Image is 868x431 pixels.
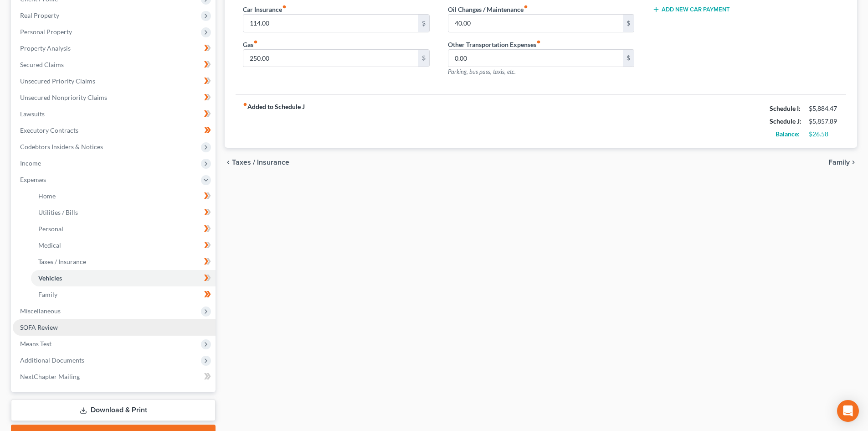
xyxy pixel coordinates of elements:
[13,106,216,122] a: Lawsuits
[418,50,429,67] div: $
[20,126,78,134] span: Executory Contracts
[837,400,859,422] div: Open Intercom Messenger
[809,130,839,139] div: $26.58
[776,130,800,138] strong: Balance:
[20,356,84,364] span: Additional Documents
[20,28,72,36] span: Personal Property
[38,208,78,216] span: Utilities / Bills
[232,159,289,166] span: Taxes / Insurance
[38,274,62,282] span: Vehicles
[31,270,216,286] a: Vehicles
[13,89,216,106] a: Unsecured Nonpriority Claims
[20,307,61,315] span: Miscellaneous
[850,159,857,166] i: chevron_right
[623,15,634,32] div: $
[448,15,623,32] input: --
[652,6,730,13] button: Add New Car Payment
[809,104,839,113] div: $5,884.47
[20,110,45,118] span: Lawsuits
[38,241,61,249] span: Medical
[20,44,71,52] span: Property Analysis
[38,258,86,265] span: Taxes / Insurance
[13,73,216,89] a: Unsecured Priority Claims
[13,122,216,139] a: Executory Contracts
[20,61,64,68] span: Secured Claims
[770,104,801,112] strong: Schedule I:
[20,93,107,101] span: Unsecured Nonpriority Claims
[809,117,839,126] div: $5,857.89
[448,40,541,49] label: Other Transportation Expenses
[225,159,232,166] i: chevron_left
[243,40,258,49] label: Gas
[828,159,857,166] button: Family chevron_right
[828,159,850,166] span: Family
[20,373,80,380] span: NextChapter Mailing
[31,286,216,303] a: Family
[20,77,95,85] span: Unsecured Priority Claims
[243,5,287,14] label: Car Insurance
[38,291,57,298] span: Family
[13,369,216,385] a: NextChapter Mailing
[243,50,418,67] input: --
[243,15,418,32] input: --
[770,117,801,125] strong: Schedule J:
[31,237,216,254] a: Medical
[448,50,623,67] input: --
[38,192,56,200] span: Home
[20,143,103,151] span: Codebtors Insiders & Notices
[31,204,216,221] a: Utilities / Bills
[13,57,216,73] a: Secured Claims
[225,159,289,166] button: chevron_left Taxes / Insurance
[243,102,247,107] i: fiber_manual_record
[282,5,287,9] i: fiber_manual_record
[11,400,216,421] a: Download & Print
[13,40,216,57] a: Property Analysis
[20,176,46,183] span: Expenses
[20,11,59,19] span: Real Property
[31,188,216,204] a: Home
[38,225,63,233] span: Personal
[31,221,216,237] a: Personal
[13,319,216,336] a: SOFA Review
[536,40,541,44] i: fiber_manual_record
[524,5,528,9] i: fiber_manual_record
[448,68,516,75] span: Parking, bus pass, taxis, etc.
[243,102,305,140] strong: Added to Schedule J
[20,323,58,331] span: SOFA Review
[418,15,429,32] div: $
[253,40,258,44] i: fiber_manual_record
[31,254,216,270] a: Taxes / Insurance
[20,340,51,348] span: Means Test
[20,159,41,167] span: Income
[448,5,528,14] label: Oil Changes / Maintenance
[623,50,634,67] div: $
